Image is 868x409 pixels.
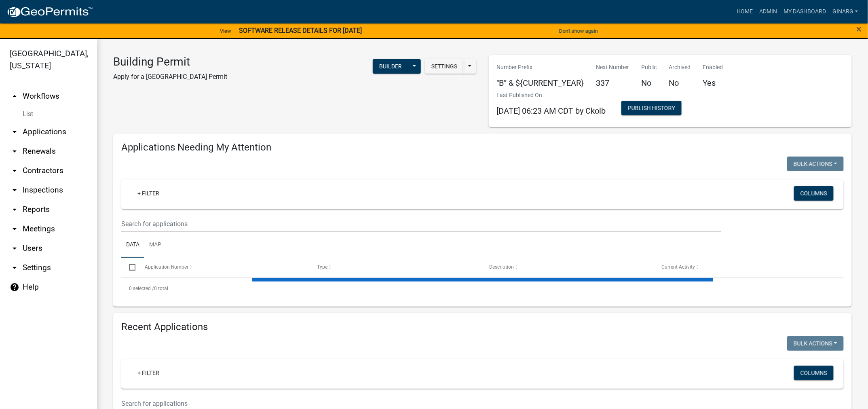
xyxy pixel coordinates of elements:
button: Close [857,24,862,34]
span: Description [489,264,514,270]
a: Map [144,232,166,258]
span: Current Activity [662,264,695,270]
span: × [857,23,862,35]
p: Last Published On [497,91,606,100]
i: help [10,282,19,292]
p: Next Number [596,63,629,72]
a: + Filter [131,186,166,201]
span: Type [317,264,327,270]
h5: 337 [596,78,629,88]
h5: "B” & ${CURRENT_YEAR} [497,78,584,88]
strong: SOFTWARE RELEASE DETAILS FOR [DATE] [239,27,362,34]
button: Publish History [621,101,682,115]
wm-modal-confirm: Workflow Publish History [621,105,682,112]
i: arrow_drop_down [10,185,19,195]
a: ginarg [829,4,862,19]
button: Don't show again [556,24,601,38]
datatable-header-cell: Application Number [137,258,309,277]
a: View [217,24,234,38]
button: Bulk Actions [787,157,844,171]
a: My Dashboard [780,4,829,19]
i: arrow_drop_down [10,244,19,253]
p: Number Prefix [497,63,584,72]
a: Home [733,4,756,19]
h5: No [642,78,657,88]
datatable-header-cell: Type [309,258,482,277]
button: Settings [425,59,464,74]
input: Search for applications [121,216,721,232]
span: [DATE] 06:23 AM CDT by Ckolb [497,106,606,116]
datatable-header-cell: Select [121,258,137,277]
button: Columns [794,186,834,201]
a: Data [121,232,144,258]
i: arrow_drop_down [10,263,19,273]
p: Archived [669,63,691,72]
i: arrow_drop_down [10,166,19,176]
i: arrow_drop_down [10,205,19,214]
button: Builder [373,59,408,74]
div: 0 total [121,278,844,299]
span: Application Number [145,264,189,270]
h5: Yes [703,78,723,88]
button: Columns [794,366,834,380]
a: Admin [756,4,780,19]
p: Enabled [703,63,723,72]
i: arrow_drop_down [10,146,19,156]
i: arrow_drop_up [10,91,19,101]
span: 0 selected / [129,286,154,291]
p: Apply for a [GEOGRAPHIC_DATA] Permit [113,72,227,82]
a: + Filter [131,366,166,380]
i: arrow_drop_down [10,224,19,234]
i: arrow_drop_down [10,127,19,137]
button: Bulk Actions [787,336,844,351]
h3: Building Permit [113,55,227,69]
h5: No [669,78,691,88]
p: Public [642,63,657,72]
datatable-header-cell: Current Activity [654,258,826,277]
datatable-header-cell: Description [482,258,654,277]
h4: Recent Applications [121,321,844,333]
h4: Applications Needing My Attention [121,142,844,153]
